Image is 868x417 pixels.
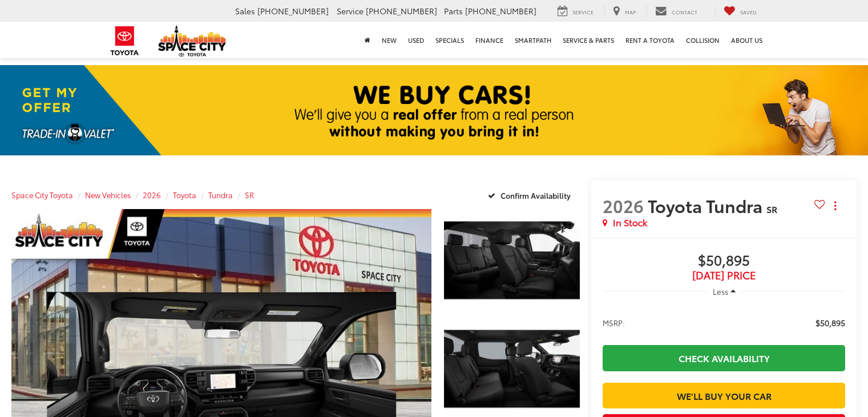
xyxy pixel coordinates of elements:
[366,5,437,17] span: [PHONE_NUMBER]
[680,22,725,58] a: Collision
[620,22,680,58] a: Rent a Toyota
[825,196,845,216] button: Actions
[500,190,571,201] span: Confirm Availability
[572,8,594,15] span: Service
[625,8,636,15] span: Map
[235,5,255,17] span: Sales
[337,5,364,17] span: Service
[715,5,765,18] a: My Saved Vehicles
[442,209,581,312] img: 2026 Toyota Tundra SR
[740,8,757,15] span: Saved
[725,22,768,58] a: About Us
[603,345,845,371] a: Check Availability
[815,317,845,328] span: $50,895
[604,5,644,18] a: Map
[713,286,728,296] span: Less
[402,22,430,58] a: Used
[707,281,741,302] button: Less
[359,22,376,58] a: Home
[11,190,73,200] a: Space City Toyota
[85,190,131,200] a: New Vehicles
[648,193,766,218] span: Toyota Tundra
[834,201,836,210] span: dropdown dots
[103,22,146,59] img: Toyota
[143,190,161,200] a: 2026
[245,190,254,200] a: SR
[766,202,777,215] span: SR
[603,270,845,281] span: [DATE] Price
[173,190,196,200] a: Toyota
[509,22,557,58] a: SmartPath
[647,5,706,18] a: Contact
[208,190,233,200] a: Tundra
[603,317,625,328] span: MSRP:
[444,209,580,311] a: Expand Photo 1
[257,5,329,17] span: [PHONE_NUMBER]
[376,22,402,58] a: New
[549,5,602,18] a: Service
[465,5,536,17] span: [PHONE_NUMBER]
[603,252,845,270] span: $50,895
[482,185,580,205] button: Confirm Availability
[158,25,227,57] img: Space City Toyota
[470,22,509,58] a: Finance
[603,193,644,218] span: 2026
[603,383,845,408] a: We'll Buy Your Car
[672,8,697,15] span: Contact
[444,5,463,17] span: Parts
[430,22,470,58] a: Specials
[613,216,647,229] span: In Stock
[557,22,620,58] a: Service & Parts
